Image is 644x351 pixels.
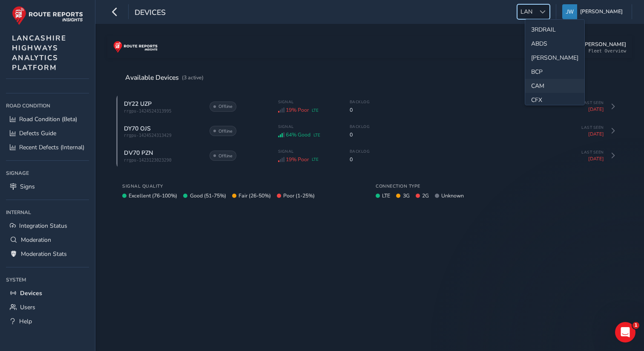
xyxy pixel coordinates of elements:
[6,219,89,233] a: Integration Status
[376,183,617,189] div: Connection Type
[6,286,89,300] a: Devices
[525,37,584,51] li: ABDS
[561,125,604,130] span: Last Seen
[403,192,410,199] span: 3G
[312,107,319,113] span: LTE
[239,192,271,199] span: Fair (26-50%)
[124,109,201,113] span: rrgpu-1424524313995
[125,73,204,82] div: Available Devices
[190,192,226,199] span: Good (51-75%)
[632,322,639,329] span: 1
[562,4,626,19] button: [PERSON_NAME]
[124,158,201,162] span: rrgpu-1423123023290
[525,79,584,93] li: CAM
[124,125,151,133] span: DY70 OJS
[286,156,309,163] span: 19% Poor
[218,153,233,159] span: Offline
[19,317,32,325] span: Help
[525,51,584,65] li: ANDY
[124,133,201,138] span: rrgpu-1424524313429
[286,131,310,138] span: 64% Good
[218,128,233,134] span: Offline
[283,192,315,199] span: Poor (1-25%)
[525,65,584,79] li: BCP
[6,247,89,261] a: Moderation Stats
[350,156,370,163] span: 0
[21,250,67,258] span: Moderation Stats
[21,236,51,244] span: Moderation
[350,107,370,113] span: 0
[422,192,429,199] span: 2G
[6,233,89,247] a: Moderation
[441,192,464,199] span: Unknown
[6,314,89,328] a: Help
[20,183,35,191] span: Signs
[218,103,233,110] span: Offline
[6,140,89,154] a: Recent Defects (Internal)
[561,131,604,137] span: [DATE]
[19,115,77,123] span: Road Condition (Beta)
[382,192,390,199] span: LTE
[580,4,623,19] span: [PERSON_NAME]
[561,150,604,155] span: Last Seen
[20,289,42,297] span: Devices
[350,99,370,104] span: Backlog
[278,124,338,129] span: Signal
[12,33,66,73] span: LANCASHIRE HIGHWAYS ANALYTICS PLATFORM
[313,132,320,138] span: LTE
[615,322,635,342] iframe: Intercom live chat
[6,206,89,219] div: Internal
[6,180,89,194] a: Signs
[312,157,319,162] span: LTE
[6,126,89,140] a: Defects Guide
[129,192,177,199] span: Excellent (76-100%)
[182,74,204,81] span: (3 active)
[583,41,626,48] div: [PERSON_NAME]
[124,149,153,157] span: DV70 PZN
[124,100,152,108] span: DY22 UZP
[12,6,83,25] img: rr logo
[6,99,89,112] div: Road Condition
[6,167,89,180] div: Signage
[6,273,89,286] div: System
[278,99,338,104] span: Signal
[561,106,604,113] span: [DATE]
[562,4,577,19] img: diamond-layout
[561,156,604,162] span: [DATE]
[350,149,370,154] span: Backlog
[113,41,158,53] img: rr logo
[525,23,584,37] li: 3RDRAIL
[588,48,626,53] div: Fleet Overview
[350,131,370,138] span: 0
[6,300,89,314] a: Users
[6,112,89,126] a: Road Condition (Beta)
[517,5,535,19] span: LAN
[135,7,166,19] span: Devices
[122,183,364,189] div: Signal Quality
[278,149,338,154] span: Signal
[286,107,309,113] span: 19% Poor
[19,129,56,137] span: Defects Guide
[525,93,584,107] li: CFX
[20,303,35,311] span: Users
[19,222,67,230] span: Integration Status
[350,124,370,129] span: Backlog
[19,143,84,151] span: Recent Defects (Internal)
